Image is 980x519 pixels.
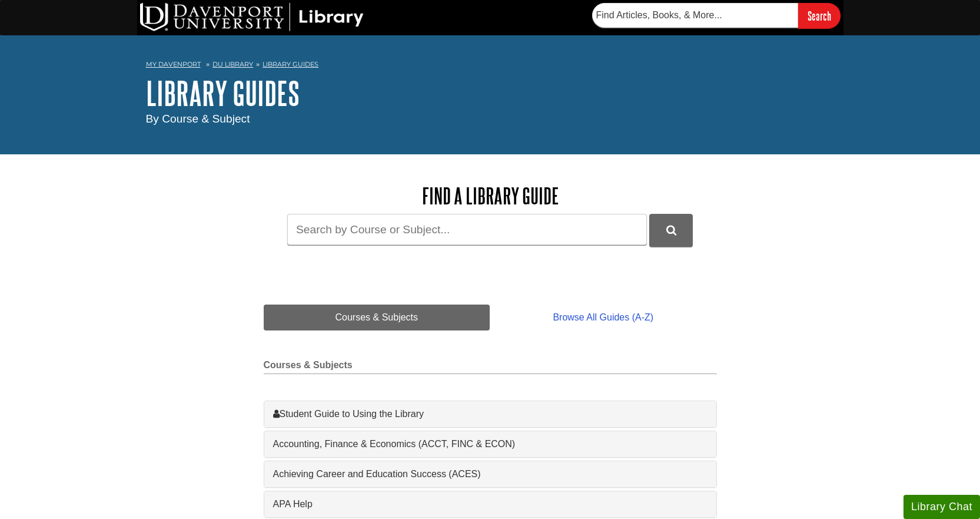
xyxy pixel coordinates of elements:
[490,305,716,330] a: Browse All Guides (A-Z)
[140,3,364,31] img: DU Library
[903,495,980,519] button: Library Chat
[273,437,707,451] a: Accounting, Finance & Economics (ACCT, FINC & ECON)
[666,225,676,236] i: Search Library Guides
[592,3,841,28] form: Searches DU Library's articles, books, and more
[146,111,835,128] div: By Course & Subject
[146,75,835,111] h1: Library Guides
[798,3,841,28] input: Search
[212,60,253,68] a: DU Library
[273,407,707,421] a: Student Guide to Using the Library
[273,467,707,481] a: Achieving Career and Education Success (ACES)
[146,59,201,70] a: My Davenport
[592,3,798,28] input: Find Articles, Books, & More...
[264,360,717,374] h2: Courses & Subjects
[146,57,835,75] nav: breadcrumb
[264,184,717,208] h2: Find a Library Guide
[273,497,707,511] a: APA Help
[287,214,647,245] input: Search by Course or Subject...
[263,60,318,68] a: Library Guides
[264,305,490,330] a: Courses & Subjects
